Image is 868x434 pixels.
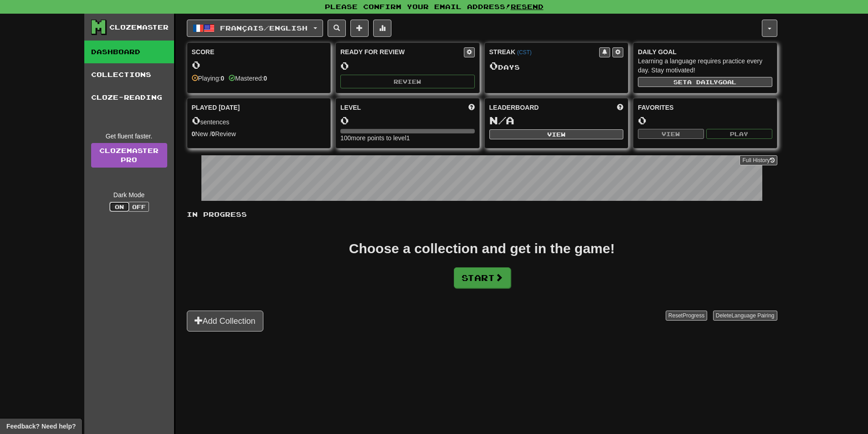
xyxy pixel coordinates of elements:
div: New / Review [192,129,326,138]
div: Daily Goal [638,47,772,56]
span: 0 [489,59,498,72]
div: Day s [489,60,624,72]
div: Clozemaster [109,23,169,32]
span: Level [340,103,361,112]
span: Open feedback widget [6,422,76,431]
button: Français/English [187,20,323,37]
button: Off [129,202,149,212]
button: More stats [373,20,391,37]
span: Played [DATE] [192,103,240,112]
div: Choose a collection and get in the game! [349,242,615,255]
div: Mastered: [229,74,267,83]
a: Collections [84,63,174,86]
span: 0 [192,114,200,127]
span: Score more points to level up [468,103,475,112]
div: 0 [638,115,772,126]
strong: 0 [263,75,267,82]
div: Dark Mode [91,190,167,199]
button: Add sentence to collection [350,20,369,37]
div: Score [192,47,326,56]
div: 0 [192,59,326,71]
div: Ready for Review [340,47,464,56]
span: N/A [489,114,514,127]
span: Language Pairing [731,312,774,319]
strong: 0 [192,130,195,138]
div: sentences [192,115,326,127]
button: Start [454,267,511,288]
span: Progress [683,312,704,319]
button: Full History [740,155,777,165]
button: ResetProgress [666,311,707,321]
a: Cloze-Reading [84,86,174,109]
div: 100 more points to level 1 [340,133,475,143]
span: Français / English [220,24,308,32]
a: Resend [511,3,544,10]
button: Add Collection [187,311,263,332]
div: Streak [489,47,600,56]
div: Get fluent faster. [91,132,167,141]
div: Learning a language requires practice every day. Stay motivated! [638,56,772,75]
span: a daily [687,79,718,85]
button: On [109,202,129,212]
a: Dashboard [84,41,174,63]
div: Playing: [192,74,225,83]
button: Seta dailygoal [638,77,772,87]
p: In Progress [187,210,777,219]
div: Favorites [638,103,772,112]
button: Play [706,129,772,139]
a: ClozemasterPro [91,143,167,168]
button: DeleteLanguage Pairing [713,311,777,321]
span: This week in points, UTC [617,103,623,112]
span: Leaderboard [489,103,539,112]
a: (CST) [517,49,532,56]
strong: 0 [211,130,215,138]
div: 0 [340,60,475,71]
strong: 0 [221,75,224,82]
button: Review [340,75,475,88]
button: Search sentences [328,20,346,37]
button: View [638,129,704,139]
button: View [489,129,624,139]
div: 0 [340,115,475,126]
